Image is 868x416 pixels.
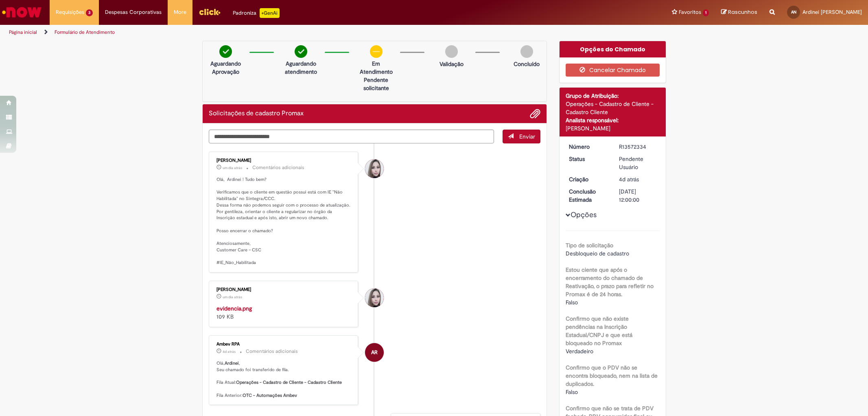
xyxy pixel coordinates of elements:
div: 109 KB [216,304,352,321]
p: +GenAi [260,8,280,18]
p: Olá, Ardinei ! Tudo bem? Verificamos que o cliente em questão possui está com IE "Não Habilitada"... [216,176,352,266]
img: circle-minus.png [370,45,383,58]
div: Pendente Usuário [619,155,657,171]
span: 3 [86,9,93,16]
img: check-circle-green.png [219,45,232,58]
b: Tipo de solicitação [566,242,613,249]
div: [PERSON_NAME] [216,158,352,163]
b: Operações - Cadastro de Cliente - Cadastro Cliente [236,379,342,385]
time: 26/09/2025 20:08:18 [619,176,639,183]
time: 26/09/2025 21:08:41 [223,349,236,354]
dt: Conclusão Estimada [563,187,613,204]
time: 29/09/2025 09:45:41 [223,295,242,299]
a: Rascunhos [721,9,757,16]
div: Daniele Aparecida Queiroz [365,159,384,178]
div: Grupo de Atribuição: [566,92,660,100]
span: Enviar [519,133,535,140]
a: Formulário de Atendimento [55,29,115,35]
img: ServiceNow [1,4,43,20]
a: evidencia.png [216,305,252,312]
span: AN [791,9,796,15]
b: Ardinei [225,360,239,366]
ul: Trilhas de página [6,25,573,40]
div: Ambev RPA [216,342,352,347]
div: [DATE] 12:00:00 [619,187,657,204]
button: Enviar [503,130,540,143]
span: um dia atrás [223,165,242,170]
span: Verdadeiro [566,348,593,355]
dt: Número [563,143,613,151]
span: AR [371,343,378,362]
span: Rascunhos [728,8,757,16]
div: Opções do Chamado [560,41,666,57]
p: Aguardando atendimento [281,59,321,76]
time: 29/09/2025 09:45:45 [223,165,242,170]
span: Falso [566,299,578,306]
button: Cancelar Chamado [566,64,660,77]
p: Em Atendimento [356,59,396,76]
div: Analista responsável: [566,116,660,124]
small: Comentários adicionais [246,348,298,355]
h2: Solicitações de cadastro Promax Histórico de tíquete [209,110,304,117]
dt: Status [563,155,613,163]
span: Despesas Corporativas [105,8,162,16]
p: Validação [439,60,464,68]
a: Página inicial [9,29,37,35]
p: Concluído [514,60,540,68]
textarea: Digite sua mensagem aqui... [209,130,494,143]
b: Estou ciente que após o encerramento do chamado de Reativação, o prazo para refletir no Promax é ... [566,266,654,298]
div: [PERSON_NAME] [566,124,660,132]
b: Confirmo que não existe pendências na Inscrição Estadual/CNPJ e que está bloqueado no Promax [566,315,632,347]
p: Aguardando Aprovação [206,59,245,76]
span: More [174,8,186,16]
div: R13572334 [619,143,657,151]
div: Padroniza [233,8,280,18]
b: Confirmo que o PDV não se encontra bloqueado, nem na lista de duplicados. [566,364,658,387]
b: OTC - Automações Ambev [243,392,297,398]
span: Ardinei [PERSON_NAME] [802,9,862,15]
img: img-circle-grey.png [445,45,458,58]
img: img-circle-grey.png [520,45,533,58]
small: Comentários adicionais [252,164,304,171]
p: Pendente solicitante [356,76,396,92]
div: [PERSON_NAME] [216,287,352,292]
span: 4d atrás [619,176,639,183]
img: click_logo_yellow_360x200.png [199,6,221,18]
div: Ambev RPA [365,343,384,362]
span: Desbloqueio de cadastro [566,250,629,257]
div: Daniele Aparecida Queiroz [365,288,384,307]
span: 4d atrás [223,349,236,354]
button: Adicionar anexos [530,108,540,119]
div: Operações - Cadastro de Cliente - Cadastro Cliente [566,100,660,116]
p: Olá, , Seu chamado foi transferido de fila. Fila Atual: Fila Anterior: [216,360,352,398]
span: Falso [566,388,578,396]
span: Favoritos [679,8,701,16]
img: check-circle-green.png [295,45,307,58]
dt: Criação [563,175,613,183]
span: Requisições [56,8,84,16]
span: um dia atrás [223,295,242,299]
span: 1 [703,9,709,16]
div: 26/09/2025 20:08:18 [619,175,657,183]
